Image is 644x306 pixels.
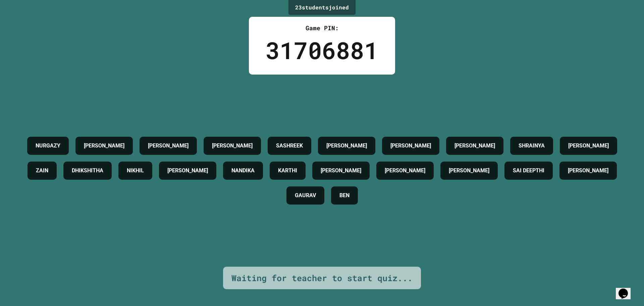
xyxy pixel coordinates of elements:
[568,167,608,175] h4: [PERSON_NAME]
[84,142,124,150] h4: [PERSON_NAME]
[266,33,378,68] div: 31706881
[231,272,413,285] div: Waiting for teacher to start quiz...
[519,142,545,150] h4: SHRAINYA
[36,142,60,150] h4: NURGAZY
[326,142,367,150] h4: [PERSON_NAME]
[385,167,425,175] h4: [PERSON_NAME]
[449,167,489,175] h4: [PERSON_NAME]
[36,167,48,175] h4: ZAIN
[454,142,495,150] h4: [PERSON_NAME]
[390,142,431,150] h4: [PERSON_NAME]
[295,191,316,200] h4: GAURAV
[321,167,361,175] h4: [PERSON_NAME]
[339,191,350,200] h4: BEN
[513,167,544,175] h4: SAI DEEPTHI
[212,142,253,150] h4: [PERSON_NAME]
[568,142,609,150] h4: [PERSON_NAME]
[72,167,103,175] h4: DHIKSHITHA
[148,142,189,150] h4: [PERSON_NAME]
[616,279,637,299] iframe: chat widget
[278,167,297,175] h4: KARTHI
[127,167,144,175] h4: NIKHIL
[231,167,255,175] h4: NANDIKA
[167,167,208,175] h4: [PERSON_NAME]
[266,24,378,33] div: Game PIN:
[276,142,303,150] h4: SASHREEK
